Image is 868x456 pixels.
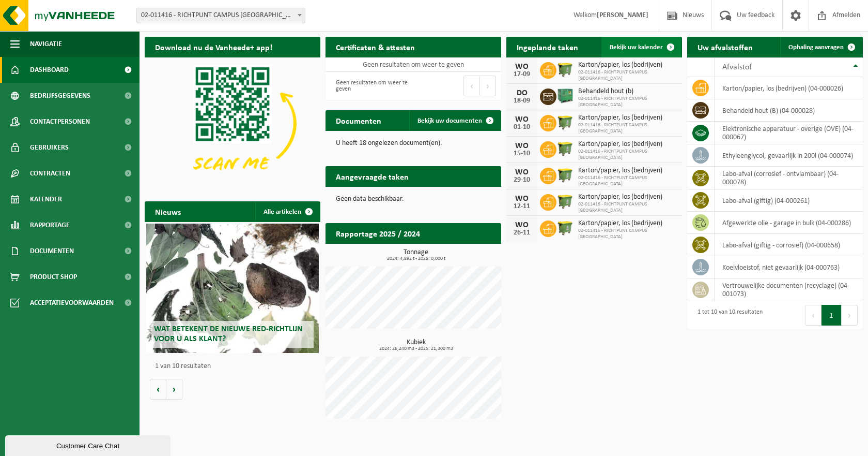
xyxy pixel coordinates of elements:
[30,186,62,212] span: Kalender
[512,168,532,176] div: WO
[255,201,319,222] a: Alle artikelen
[512,195,532,203] div: WO
[512,63,532,71] div: WO
[331,339,501,351] h3: Kubiek
[556,87,574,105] img: PB-HB-1400-HPE-GN-01
[578,167,677,175] span: Karton/papier, los (bedrijven)
[822,305,842,326] button: 1
[715,256,863,278] td: koelvloeistof, niet gevaarlijk (04-000763)
[556,113,574,131] img: WB-1100-HPE-GN-50
[805,305,822,326] button: Previous
[556,166,574,184] img: WB-1100-HPE-GN-50
[788,44,844,51] span: Ophaling aanvragen
[578,69,677,82] span: 02-011416 - RICHTPUNT CAMPUS [GEOGRAPHIC_DATA]
[512,176,532,184] div: 29-10
[146,224,318,353] a: Wat betekent de nieuwe RED-richtlijn voor u als klant?
[780,37,862,57] a: Ophaling aanvragen
[30,264,77,290] span: Product Shop
[30,290,114,316] span: Acceptatievoorwaarden
[556,193,574,210] img: WB-1100-HPE-GN-50
[842,305,858,326] button: Next
[30,57,69,83] span: Dashboard
[512,124,532,131] div: 01-10
[578,61,677,69] span: Karton/papier, los (bedrijven)
[331,75,408,97] div: Geen resultaten om weer te geven
[512,89,532,97] div: DO
[578,122,677,135] span: 02-011416 - RICHTPUNT CAMPUS [GEOGRAPHIC_DATA]
[578,219,677,228] span: Karton/papier, los (bedrijven)
[155,363,315,370] p: 1 van 10 resultaten
[556,140,574,157] img: WB-1100-HPE-GN-50
[331,256,501,261] span: 2024: 4,892 t - 2025: 0,000 t
[30,238,74,264] span: Documenten
[578,201,677,214] span: 02-011416 - RICHTPUNT CAMPUS [GEOGRAPHIC_DATA]
[578,87,677,96] span: Behandeld hout (b)
[512,203,532,210] div: 12-11
[722,63,752,71] span: Afvalstof
[30,160,70,186] span: Contracten
[5,433,173,456] iframe: chat widget
[715,167,863,189] td: labo-afval (corrosief - ontvlambaar) (04-000078)
[715,234,863,256] td: labo-afval (giftig - corrosief) (04-000658)
[166,379,182,400] button: Volgende
[578,114,677,122] span: Karton/papier, los (bedrijven)
[512,97,532,105] div: 18-09
[154,325,303,343] span: Wat betekent de nieuwe RED-richtlijn voor u als klant?
[578,175,677,187] span: 02-011416 - RICHTPUNT CAMPUS [GEOGRAPHIC_DATA]
[331,249,501,261] h3: Tonnage
[417,117,482,124] span: Bekijk uw documenten
[597,11,648,19] strong: [PERSON_NAME]
[424,243,500,264] a: Bekijk rapportage
[692,304,763,327] div: 1 tot 10 van 10 resultaten
[512,142,532,150] div: WO
[30,109,90,135] span: Contactpersonen
[512,229,532,237] div: 26-11
[326,57,501,72] td: Geen resultaten om weer te geven
[578,149,677,161] span: 02-011416 - RICHTPUNT CAMPUS [GEOGRAPHIC_DATA]
[145,201,191,222] h2: Nieuws
[145,57,320,189] img: Download de VHEPlus App
[326,110,392,130] h2: Documenten
[30,31,62,57] span: Navigatie
[578,193,677,201] span: Karton/papier, los (bedrijven)
[150,379,166,400] button: Vorige
[715,99,863,122] td: behandeld hout (B) (04-000028)
[30,135,69,160] span: Gebruikers
[578,140,677,149] span: Karton/papier, los (bedrijven)
[715,189,863,212] td: labo-afval (giftig) (04-000261)
[480,76,496,96] button: Next
[715,122,863,144] td: elektronische apparatuur - overige (OVE) (04-000067)
[512,71,532,78] div: 17-09
[409,110,500,131] a: Bekijk uw documenten
[463,76,480,96] button: Previous
[336,196,491,203] p: Geen data beschikbaar.
[331,346,501,351] span: 2024: 26,240 m3 - 2025: 21,300 m3
[512,115,532,124] div: WO
[601,37,681,57] a: Bekijk uw kalender
[137,8,305,23] span: 02-011416 - RICHTPUNT CAMPUS HAMME - HAMME
[578,228,677,240] span: 02-011416 - RICHTPUNT CAMPUS [GEOGRAPHIC_DATA]
[136,8,305,23] span: 02-011416 - RICHTPUNT CAMPUS HAMME - HAMME
[578,96,677,108] span: 02-011416 - RICHTPUNT CAMPUS [GEOGRAPHIC_DATA]
[687,37,763,57] h2: Uw afvalstoffen
[30,83,90,109] span: Bedrijfsgegevens
[512,150,532,157] div: 15-10
[556,61,574,78] img: WB-1100-HPE-GN-50
[715,77,863,99] td: karton/papier, los (bedrijven) (04-000026)
[715,144,863,167] td: ethyleenglycol, gevaarlijk in 200l (04-000074)
[30,212,70,238] span: Rapportage
[336,140,491,147] p: U heeft 18 ongelezen document(en).
[512,221,532,229] div: WO
[715,278,863,301] td: vertrouwelijke documenten (recyclage) (04-001073)
[326,37,425,57] h2: Certificaten & attesten
[610,44,663,51] span: Bekijk uw kalender
[326,166,419,186] h2: Aangevraagde taken
[326,223,430,243] h2: Rapportage 2025 / 2024
[556,219,574,237] img: WB-1100-HPE-GN-50
[715,212,863,234] td: afgewerkte olie - garage in bulk (04-000286)
[506,37,588,57] h2: Ingeplande taken
[145,37,283,57] h2: Download nu de Vanheede+ app!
